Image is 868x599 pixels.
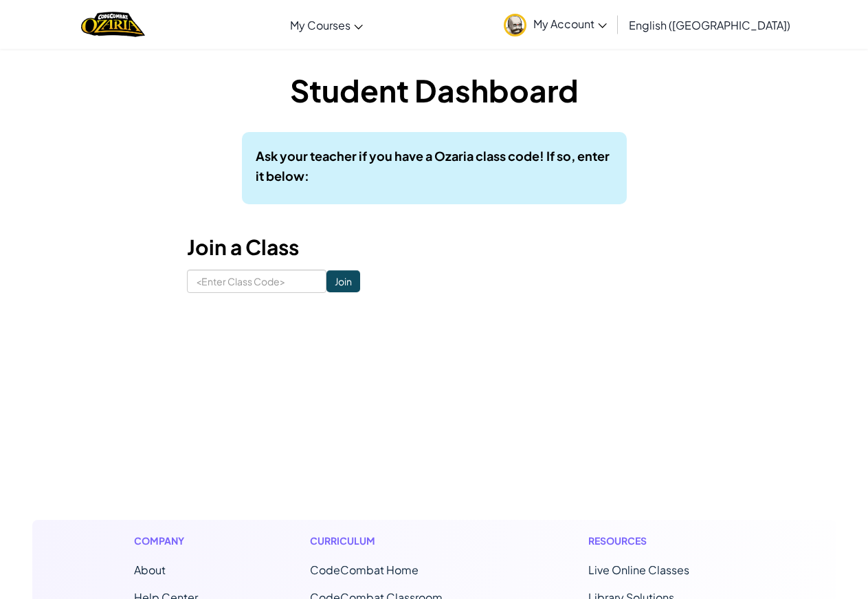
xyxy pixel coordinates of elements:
[187,270,326,293] input: <Enter Class Code>
[310,563,419,577] span: CodeCombat Home
[629,18,790,32] span: English ([GEOGRAPHIC_DATA])
[187,69,682,111] h1: Student Dashboard
[326,270,360,292] input: Join
[187,232,682,263] h3: Join a Class
[256,148,610,184] b: Ask your teacher if you have a Ozaria class code! If so, enter it below:
[588,563,689,577] a: Live Online Classes
[283,6,370,43] a: My Courses
[588,534,735,548] h1: Resources
[134,534,198,548] h1: Company
[533,17,607,31] span: My Account
[310,534,476,548] h1: Curriculum
[81,10,145,39] a: Ozaria by CodeCombat logo
[81,10,145,39] img: Home
[134,563,166,577] a: About
[504,14,526,36] img: avatar
[497,3,614,46] a: My Account
[622,6,797,43] a: English ([GEOGRAPHIC_DATA])
[290,18,350,32] span: My Courses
